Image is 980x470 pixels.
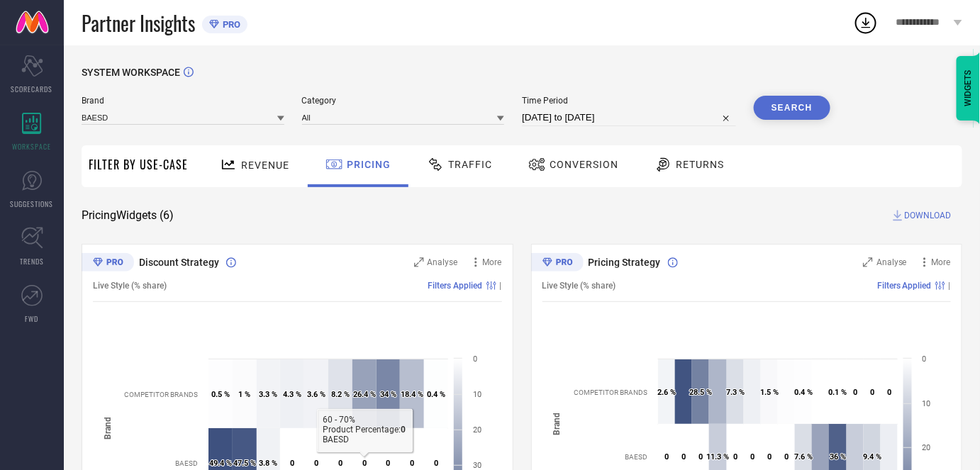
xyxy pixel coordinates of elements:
span: Time Period [522,96,736,106]
span: PRO [219,19,240,30]
text: 0 [870,388,874,397]
text: 34 % [380,390,396,399]
span: Pricing Widgets ( 6 ) [82,208,174,223]
text: 0 [338,459,343,468]
text: 0 [784,452,789,461]
text: 3.6 % [307,390,325,399]
text: BAESD [175,459,198,467]
div: Open download list [853,10,879,35]
text: 0 [698,452,703,461]
span: Live Style (% share) [542,281,616,291]
span: Filter By Use-Case [89,156,188,173]
span: Live Style (% share) [93,281,167,291]
text: 0 [410,459,414,468]
text: 0 [473,354,477,364]
text: 0 [733,452,737,461]
text: 0.4 % [427,390,445,399]
span: Pricing Strategy [589,257,661,268]
text: 0.1 % [828,388,847,397]
span: SUGGESTIONS [11,198,54,209]
svg: Zoom [414,257,424,267]
text: 0 [386,459,390,468]
text: 1.5 % [760,388,779,397]
text: 0 [750,452,755,461]
span: WORKSPACE [13,141,52,152]
span: DOWNLOAD [905,208,952,223]
span: Discount Strategy [139,257,219,268]
text: 1 % [238,390,250,399]
span: | [949,281,951,291]
span: SYSTEM WORKSPACE [82,67,180,78]
span: FWD [26,313,39,324]
text: COMPETITOR BRANDS [124,391,198,398]
text: 0 [290,459,294,468]
span: Partner Insights [82,9,195,38]
span: Filters Applied [428,281,483,291]
span: SCORECARDS [11,84,53,94]
text: 26.4 % [353,390,376,399]
text: 28.5 % [689,388,712,397]
span: Analyse [876,257,907,267]
text: 18.4 % [401,390,423,399]
text: 2.6 % [657,388,676,397]
text: 0 [434,459,438,468]
tspan: Brand [103,417,113,440]
text: 0 [887,388,891,397]
span: | [500,281,502,291]
span: Revenue [241,160,289,171]
text: 36 % [830,452,846,461]
text: 0 [362,459,367,468]
text: 0 [664,452,669,461]
text: 3.8 % [259,459,277,468]
text: 0 [767,452,772,461]
text: 0 [853,388,857,397]
text: 3.3 % [259,390,277,399]
text: 0.5 % [211,390,230,399]
input: Select time period [522,109,736,126]
div: Premium [531,253,584,274]
text: 47.5 % [233,459,256,468]
span: Brand [82,96,284,106]
text: 8.2 % [331,390,350,399]
span: Pricing [347,159,391,170]
span: More [483,257,502,267]
text: 30 [473,461,481,470]
text: BAESD [625,453,647,461]
text: 11.3 % [706,452,729,461]
button: Search [754,96,830,120]
span: Analyse [428,257,458,267]
text: 49.4 % [209,459,232,468]
text: 4.3 % [283,390,301,399]
span: More [932,257,951,267]
text: 0.4 % [794,388,813,397]
text: 7.3 % [726,388,745,397]
text: 0 [314,459,318,468]
tspan: Brand [552,413,562,435]
text: 0 [923,354,927,364]
text: 10 [923,399,931,408]
span: Returns [676,159,724,170]
text: 20 [473,425,481,435]
text: 20 [923,443,931,452]
span: Filters Applied [877,281,932,291]
text: 0 [681,452,686,461]
text: 9.4 % [863,452,881,461]
span: TRENDS [20,256,44,267]
text: COMPETITOR BRANDS [574,388,647,396]
span: Traffic [448,159,492,170]
svg: Zoom [863,257,873,267]
span: Category [302,96,505,106]
div: Premium [82,253,134,274]
text: 7.6 % [794,452,813,461]
text: 10 [473,390,481,399]
span: Conversion [550,159,618,170]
